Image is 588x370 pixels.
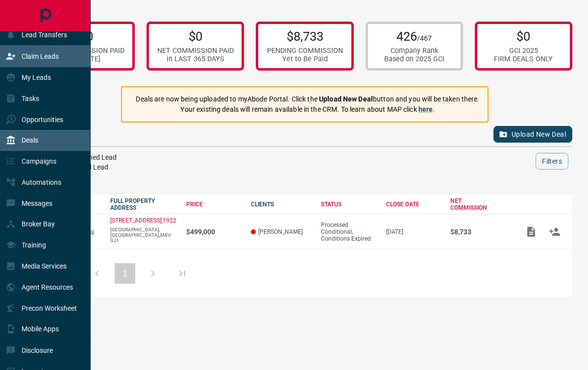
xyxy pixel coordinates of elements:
[319,95,373,103] strong: Upload New Deal
[251,228,312,235] p: [PERSON_NAME]
[267,29,343,44] p: $8,733
[384,29,444,44] p: 426
[450,228,510,236] p: $8,733
[136,94,479,104] p: Deals are now being uploaded to myAbode Portal. Click the button and you will be taken there.
[384,55,444,63] div: Based on 2025 GCI
[267,55,343,63] div: Yet to Be Paid
[136,104,479,115] p: Your existing deals will remain available in the CRM. To learn about MAP click .
[543,228,566,235] span: Match Clients
[536,153,568,170] button: Filters
[110,197,176,211] div: FULL PROPERTY ADDRESS
[494,29,553,44] p: $0
[186,228,241,236] p: $499,000
[157,47,234,55] div: NET COMMISSION PAID
[384,47,444,55] div: Company Rank
[110,227,176,243] p: [GEOGRAPHIC_DATA],[GEOGRAPHIC_DATA],M8V-0J1
[386,228,441,235] p: [DATE]
[186,201,241,208] div: PRICE
[519,228,543,235] span: Add / View Documents
[251,201,312,208] div: CLIENTS
[110,217,176,224] a: [STREET_ADDRESS],1922
[267,47,343,55] div: PENDING COMMISSION
[321,222,376,242] div: Processed Conditional, Conditions Expired
[115,263,135,284] button: 1
[417,34,432,43] span: /467
[157,29,234,44] p: $0
[418,105,433,113] a: here
[494,47,553,55] div: GCI 2025
[386,201,441,208] div: CLOSE DATE
[157,55,234,63] div: in LAST 365 DAYS
[450,197,510,211] div: NET COMMISSION
[321,201,376,208] div: STATUS
[493,126,572,143] button: Upload New Deal
[494,55,553,63] div: FIRM DEALS ONLY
